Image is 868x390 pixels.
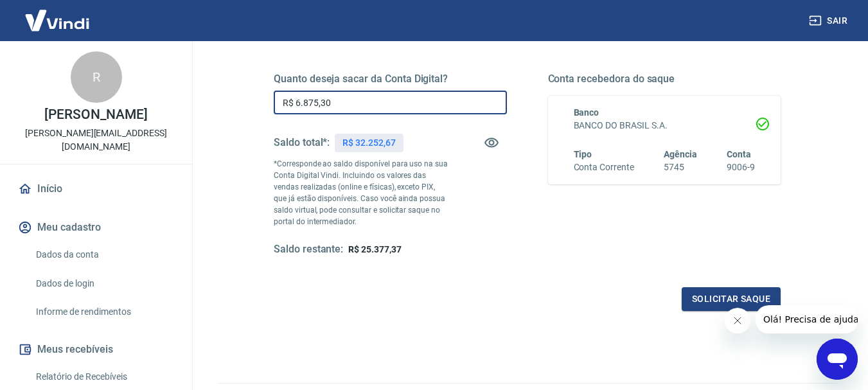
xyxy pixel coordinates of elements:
p: R$ 32.252,67 [342,136,395,150]
h6: BANCO DO BRASIL S.A. [574,119,756,132]
span: Agência [664,149,697,159]
span: Banco [574,107,599,118]
p: *Corresponde ao saldo disponível para uso na sua Conta Digital Vindi. Incluindo os valores das ve... [274,158,448,227]
a: Relatório de Recebíveis [31,364,177,390]
h6: Conta Corrente [574,161,634,174]
span: Conta [727,149,751,159]
div: R [71,51,122,103]
h6: 5745 [664,161,697,174]
span: Olá! Precisa de ajuda? [8,9,108,19]
button: Solicitar saque [682,287,781,311]
a: Início [15,175,177,203]
h6: 9006-9 [727,161,755,174]
button: Meus recebíveis [15,335,177,364]
iframe: Fechar mensagem [725,308,750,333]
h5: Saldo total*: [274,136,330,149]
h5: Quanto deseja sacar da Conta Digital? [274,73,507,85]
button: Sair [806,9,853,33]
iframe: Botão para abrir a janela de mensagens [817,339,858,380]
a: Dados da conta [31,242,177,268]
h5: Saldo restante: [274,243,343,256]
p: [PERSON_NAME] [44,108,147,121]
iframe: Mensagem da empresa [756,305,858,333]
button: Meu cadastro [15,213,177,242]
span: R$ 25.377,37 [348,244,401,254]
a: Dados de login [31,270,177,297]
img: Vindi [15,1,99,40]
h5: Conta recebedora do saque [548,73,781,85]
p: [PERSON_NAME][EMAIL_ADDRESS][DOMAIN_NAME] [10,127,182,154]
span: Tipo [574,149,592,159]
a: Informe de rendimentos [31,299,177,325]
